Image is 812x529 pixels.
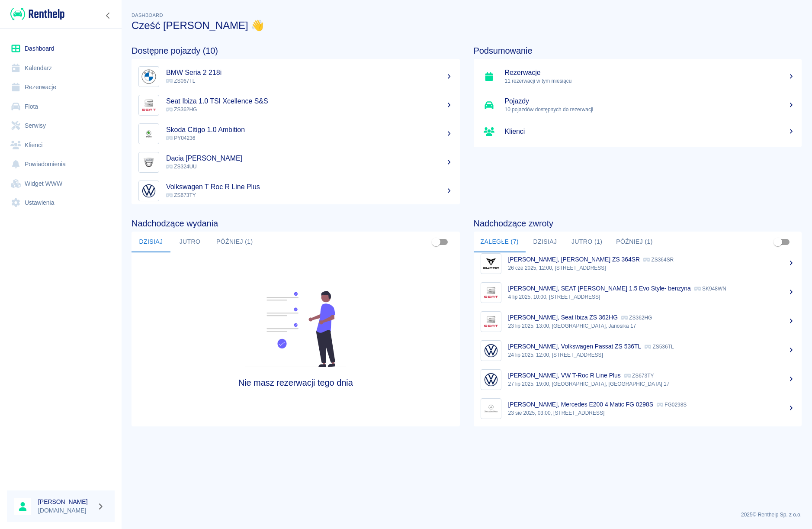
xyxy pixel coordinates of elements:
a: Image[PERSON_NAME], SEAT [PERSON_NAME] 1.5 Evo Style- benzyna SK948WN4 lip 2025, 10:00, [STREET_A... [474,278,802,307]
img: Image [483,342,499,359]
img: Image [141,68,157,85]
p: [PERSON_NAME], Seat Ibiza ZS 362HG [508,314,618,321]
span: ZS362HG [166,106,197,113]
p: 11 rezerwacji w tym miesiącu [505,77,795,85]
p: [PERSON_NAME], [PERSON_NAME] ZS 364SR [508,256,640,263]
span: ZS324UU [166,164,197,170]
h5: Dacia [PERSON_NAME] [166,154,453,163]
p: ZS536TL [645,344,674,350]
p: 4 lip 2025, 10:00, [STREET_ADDRESS] [508,293,795,301]
a: Renthelp logo [7,7,64,21]
p: SK948WN [694,286,726,292]
img: Image [141,126,157,142]
h5: Pojazdy [505,97,795,106]
p: [PERSON_NAME], Volkswagen Passat ZS 536TL [508,343,642,350]
h5: BMW Seria 2 218i [166,68,453,77]
img: Image [141,97,157,113]
span: PY04236 [166,135,195,141]
p: 23 sie 2025, 03:00, [STREET_ADDRESS] [508,409,795,417]
a: Pojazdy10 pojazdów dostępnych do rezerwacji [474,91,802,119]
button: Dzisiaj [526,232,565,252]
button: Jutro (1) [565,232,609,252]
span: Pokaż przypisane tylko do mnie [428,234,444,250]
img: Image [483,313,499,330]
a: Image[PERSON_NAME], Mercedes E200 4 Matic FG 0298S FG0298S23 sie 2025, 03:00, [STREET_ADDRESS] [474,394,802,423]
button: Jutro [170,232,209,252]
button: Później (1) [209,232,260,252]
a: ImageVolkswagen T Roc R Line Plus ZS673TY [132,177,460,205]
span: Pokaż przypisane tylko do mnie [770,234,786,250]
p: [PERSON_NAME], Mercedes E200 4 Matic FG 0298S [508,401,653,408]
span: ZS673TY [166,192,196,198]
a: Image[PERSON_NAME], [PERSON_NAME] ZS 364SR ZS364SR26 cze 2025, 12:00, [STREET_ADDRESS] [474,249,802,278]
button: Zaległe (7) [474,232,526,252]
p: ZS364SR [643,257,674,263]
p: 24 lip 2025, 12:00, [STREET_ADDRESS] [508,351,795,359]
a: Klienci [474,119,802,144]
p: ZS362HG [621,315,652,321]
p: [PERSON_NAME], VW T-Roc R Line Plus [508,372,621,379]
img: Fleet [240,291,351,367]
a: Image[PERSON_NAME], Seat Ibiza ZS 362HG ZS362HG23 lip 2025, 13:00, [GEOGRAPHIC_DATA], Janosika 17 [474,307,802,336]
p: 26 cze 2025, 12:00, [STREET_ADDRESS] [508,264,795,272]
img: Image [483,371,499,388]
p: [DOMAIN_NAME] [38,506,93,515]
h5: Skoda Citigo 1.0 Ambition [166,126,453,134]
p: FG0298S [657,402,687,408]
img: Image [483,255,499,272]
p: 10 pojazdów dostępnych do rezerwacji [505,106,795,113]
a: Rezerwacje [7,77,115,97]
a: Widget WWW [7,174,115,194]
img: Image [141,154,157,171]
a: Serwisy [7,116,115,135]
h4: Dostępne pojazdy (10) [132,45,460,56]
p: 2025 © Renthelp Sp. z o.o. [132,511,802,519]
p: ZS673TY [624,373,654,379]
button: Później (1) [609,232,660,252]
a: ImageDacia [PERSON_NAME] ZS324UU [132,148,460,177]
a: Ustawienia [7,193,115,213]
a: Flota [7,97,115,116]
h4: Nadchodzące wydania [132,218,460,229]
img: Image [141,183,157,199]
p: [PERSON_NAME], SEAT [PERSON_NAME] 1.5 Evo Style- benzyna [508,285,691,292]
span: Dashboard [132,13,163,18]
img: Image [483,284,499,301]
h5: Seat Ibiza 1.0 TSI Xcellence S&S [166,97,453,106]
button: Zwiń nawigację [102,10,115,21]
p: 27 lip 2025, 19:00, [GEOGRAPHIC_DATA], [GEOGRAPHIC_DATA] 17 [508,380,795,388]
h4: Nadchodzące zwroty [474,218,802,229]
a: ImageBMW Seria 2 218i ZS067TL [132,62,460,91]
a: ImageSkoda Citigo 1.0 Ambition PY04236 [132,119,460,148]
span: ZS067TL [166,78,195,84]
img: Renthelp logo [10,7,64,21]
button: Dzisiaj [132,232,170,252]
h5: Klienci [505,127,795,136]
p: 23 lip 2025, 13:00, [GEOGRAPHIC_DATA], Janosika 17 [508,322,795,330]
h5: Volkswagen T Roc R Line Plus [166,183,453,191]
a: ImageSeat Ibiza 1.0 TSI Xcellence S&S ZS362HG [132,91,460,119]
h4: Nie masz rezerwacji tego dnia [173,377,419,388]
a: Powiadomienia [7,155,115,174]
a: Image[PERSON_NAME], VW T-Roc R Line Plus ZS673TY27 lip 2025, 19:00, [GEOGRAPHIC_DATA], [GEOGRAPHI... [474,365,802,394]
a: Image[PERSON_NAME], Volkswagen Passat ZS 536TL ZS536TL24 lip 2025, 12:00, [STREET_ADDRESS] [474,336,802,365]
a: Klienci [7,135,115,155]
a: Kalendarz [7,58,115,78]
h5: Rezerwacje [505,68,795,77]
a: Rezerwacje11 rezerwacji w tym miesiącu [474,62,802,91]
h3: Cześć [PERSON_NAME] 👋 [132,19,802,32]
img: Image [483,400,499,417]
a: Dashboard [7,39,115,58]
h4: Podsumowanie [474,45,802,56]
h6: [PERSON_NAME] [38,497,93,506]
